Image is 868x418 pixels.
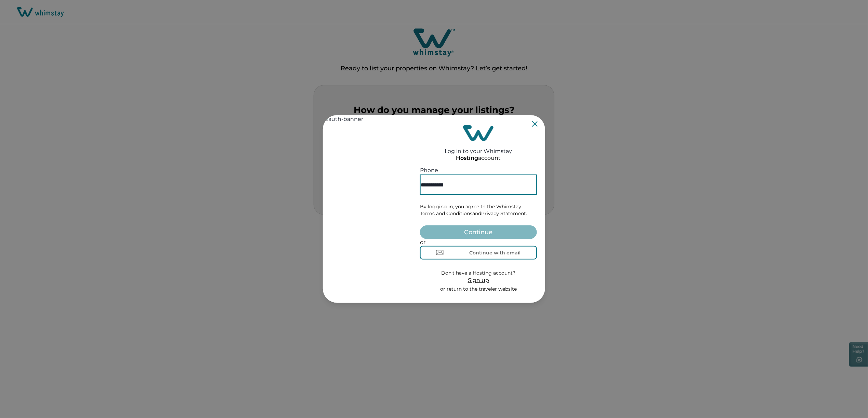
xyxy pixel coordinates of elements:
[420,225,537,239] button: Continue
[420,210,472,217] a: Terms and Conditions
[469,250,521,255] div: Continue with email
[463,125,494,141] img: login-logo
[532,121,538,127] button: Close
[456,155,501,162] p: account
[440,270,517,277] p: Don’t have a Hosting account?
[420,204,537,217] p: By logging in, you agree to the Whimstay and
[445,141,512,154] h2: Log in to your Whimstay
[447,286,517,292] a: return to the traveler website
[440,286,517,293] p: or
[456,155,478,162] p: Hosting
[468,277,489,283] span: Sign up
[323,115,412,303] img: auth-banner
[481,210,527,217] a: Privacy Statement.
[420,166,537,175] div: Phone
[420,246,537,260] button: Continue with email
[420,239,537,246] p: or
